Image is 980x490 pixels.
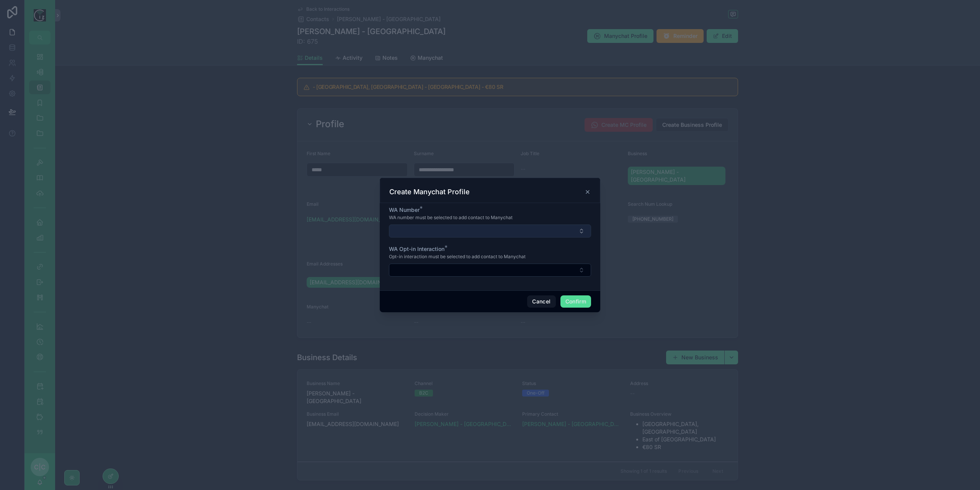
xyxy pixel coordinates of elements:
[560,295,591,308] button: Confirm
[389,206,420,213] span: WA Number
[389,264,591,277] button: Select Button
[389,246,444,252] span: WA Opt-in Interaction
[389,215,513,221] span: WA number must be selected to add contact to Manychat
[527,295,555,308] button: Cancel
[389,187,470,197] h3: Create Manychat Profile
[389,254,526,260] span: Opt-in interaction must be selected to add contact to Manychat
[389,225,591,238] button: Select Button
